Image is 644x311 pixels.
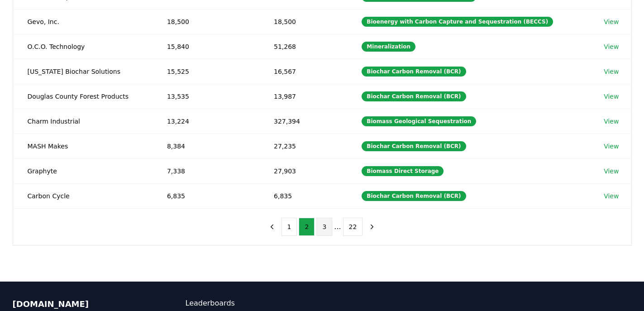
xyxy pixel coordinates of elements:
button: 22 [343,218,363,236]
button: next page [364,218,380,236]
a: View [604,167,619,176]
td: [US_STATE] Biochar Solutions [13,59,153,84]
td: Charm Industrial [13,109,153,134]
td: O.C.O. Technology [13,34,153,59]
td: 8,384 [153,134,259,158]
a: View [604,142,619,151]
button: 1 [281,218,297,236]
td: Gevo, Inc. [13,9,153,34]
div: Biomass Direct Storage [362,166,444,176]
a: View [604,17,619,26]
td: 13,987 [259,84,347,109]
td: 6,835 [153,183,259,208]
td: 15,840 [153,34,259,59]
td: Douglas County Forest Products [13,84,153,109]
a: View [604,191,619,201]
td: 13,535 [153,84,259,109]
div: Biochar Carbon Removal (BCR) [362,91,466,101]
button: previous page [264,218,280,236]
button: 3 [316,218,332,236]
td: 27,235 [259,134,347,158]
td: 7,338 [153,158,259,183]
a: Leaderboards [186,298,322,309]
td: 18,500 [259,9,347,34]
a: View [604,67,619,76]
div: Mineralization [362,42,415,52]
div: Biochar Carbon Removal (BCR) [362,67,466,77]
td: 51,268 [259,34,347,59]
td: 6,835 [259,183,347,208]
td: 15,525 [153,59,259,84]
td: MASH Makes [13,134,153,158]
a: View [604,117,619,126]
a: View [604,42,619,51]
button: 2 [299,218,315,236]
td: 327,394 [259,109,347,134]
td: Graphyte [13,158,153,183]
div: Biochar Carbon Removal (BCR) [362,191,466,201]
a: View [604,92,619,101]
td: 27,903 [259,158,347,183]
div: Biochar Carbon Removal (BCR) [362,141,466,151]
td: 18,500 [153,9,259,34]
li: ... [334,221,341,232]
td: Carbon Cycle [13,183,153,208]
p: [DOMAIN_NAME] [13,298,149,311]
td: 16,567 [259,59,347,84]
div: Biomass Geological Sequestration [362,116,476,126]
div: Bioenergy with Carbon Capture and Sequestration (BECCS) [362,17,553,27]
td: 13,224 [153,109,259,134]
